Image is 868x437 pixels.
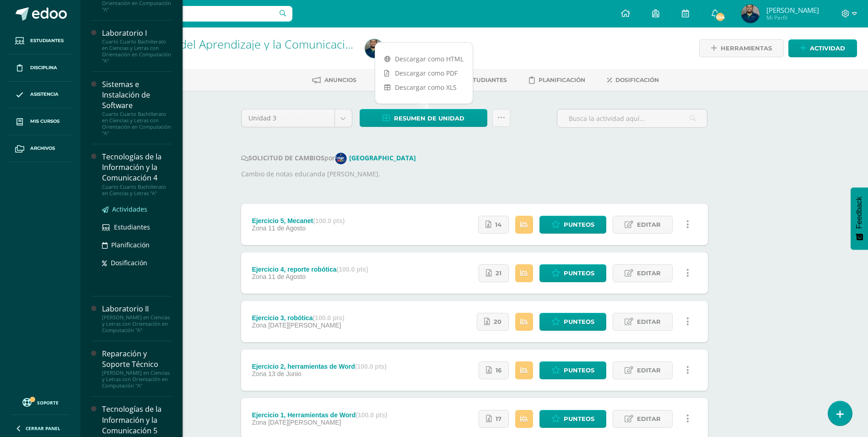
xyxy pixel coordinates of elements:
[252,370,266,377] span: Zona
[268,370,301,377] span: 13 de Junio
[102,240,172,250] a: Planificación
[30,37,64,44] span: Estudiantes
[102,152,172,196] a: Tecnologías de la Información y la Comunicación 4Cuarto Cuarto Bachillerato en Ciencias y Letras "A"
[111,258,147,267] span: Dosificación
[115,36,359,52] a: Tecnologías del Aprendizaje y la Comunicación
[7,27,73,55] a: Estudiantes
[30,118,59,125] span: Mis cursos
[365,39,383,58] img: d8373e4dfd60305494891825aa241832.png
[252,266,368,273] div: Ejercicio 4, reporte robótica
[268,224,306,232] span: 11 de Agosto
[375,80,473,94] a: Descargar como XLS
[252,411,387,419] div: Ejercicio 1, Herramientas de Word
[539,410,606,428] a: Punteos
[102,111,172,137] div: Cuarto Cuarto Bachillerato en Ciencias y Letras con Orientación en Computación "A"
[355,363,387,370] strong: (100.0 pts)
[564,313,594,330] span: Punteos
[241,153,324,162] strong: SOLICITUD DE CAMBIOS
[252,314,344,322] div: Ejercicio 3, robótica
[564,265,594,282] span: Punteos
[248,109,328,127] span: Unidad 3
[112,205,147,213] span: Actividades
[86,6,292,22] input: Busca un usuario...
[102,404,172,436] div: Tecnologías de la Información y la Comunicación 5
[252,322,266,329] span: Zona
[615,76,659,83] span: Dosificación
[313,314,344,322] strong: (100.0 pts)
[479,264,509,282] a: 21
[7,135,73,162] a: Archivos
[102,28,172,64] a: Laboratorio ICuarto Cuarto Bachillerato en Ciencias y Letras con Orientación en Computación "A"
[252,419,266,426] span: Zona
[607,73,659,87] a: Dosificación
[564,362,594,379] span: Punteos
[115,38,354,50] h1: Tecnologías del Aprendizaje y la Comunicación
[741,5,760,23] img: d8373e4dfd60305494891825aa241832.png
[810,40,845,57] span: Actividad
[766,5,819,15] span: [PERSON_NAME]
[252,363,387,370] div: Ejercicio 2, herramientas de Word
[102,79,172,137] a: Sistemas e Instalación de SoftwareCuarto Cuarto Bachillerato en Ciencias y Letras con Orientación...
[268,322,341,329] span: [DATE][PERSON_NAME]
[102,314,172,333] div: [PERSON_NAME] en Ciencias y Letras con Orientación en Computación "A"
[252,224,266,232] span: Zona
[7,108,73,135] a: Mis cursos
[252,217,345,224] div: Ejercicio 5, Mecanet
[102,304,172,333] a: Laboratorio II[PERSON_NAME] en Ciencias y Letras con Orientación en Computación "A"
[102,38,172,64] div: Cuarto Cuarto Bachillerato en Ciencias y Letras con Orientación en Computación "A"
[375,66,473,80] a: Descargar como PDF
[360,109,487,127] a: Resumen de unidad
[26,425,60,432] span: Cerrar panel
[356,411,387,419] strong: (100.0 pts)
[394,110,464,127] span: Resumen de unidad
[313,217,345,224] strong: (100.0 pts)
[30,91,59,98] span: Asistencia
[335,153,420,162] a: [GEOGRAPHIC_DATA]
[637,265,661,282] span: Editar
[102,79,172,111] div: Sistemas e Instalación de Software
[479,361,509,379] a: 16
[7,55,73,82] a: Disciplina
[721,40,772,57] span: Herramientas
[452,73,507,87] a: Estudiantes
[851,187,868,250] button: Feedback - Mostrar encuesta
[111,240,150,249] span: Planificación
[477,313,509,331] a: 20
[539,361,606,379] a: Punteos
[335,153,347,164] img: 9802ebbe3653d46ccfe4ee73d49c38f1.png
[494,313,501,330] span: 20
[539,76,585,83] span: Planificación
[241,153,708,164] div: por
[102,152,172,183] div: Tecnologías de la Información y la Comunicación 4
[30,64,57,71] span: Disciplina
[496,362,501,379] span: 16
[564,216,594,233] span: Punteos
[102,184,172,197] div: Cuarto Cuarto Bachillerato en Ciencias y Letras "A"
[114,223,150,231] span: Estudiantes
[539,313,606,331] a: Punteos
[788,39,857,57] a: Actividad
[312,73,356,87] a: Anuncios
[102,204,172,214] a: Actividades
[715,12,725,22] span: 554
[102,349,172,389] a: Reparación y Soporte Técnico[PERSON_NAME] en Ciencias y Letras con Orientación en Computación "A"
[37,399,59,406] span: Soporte
[349,153,416,162] strong: [GEOGRAPHIC_DATA]
[539,264,606,282] a: Punteos
[496,265,501,282] span: 21
[115,50,354,59] div: Primero Básico 'A'
[102,349,172,370] div: Reparación y Soporte Técnico
[337,266,368,273] strong: (100.0 pts)
[637,362,661,379] span: Editar
[529,73,585,87] a: Planificación
[324,76,356,83] span: Anuncios
[495,216,501,233] span: 14
[855,197,863,229] span: Feedback
[268,273,306,280] span: 11 de Agosto
[375,52,473,66] a: Descargar como HTML
[766,14,819,22] span: Mi Perfil
[30,145,55,152] span: Archivos
[699,39,784,57] a: Herramientas
[496,410,501,427] span: 17
[102,28,172,38] div: Laboratorio I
